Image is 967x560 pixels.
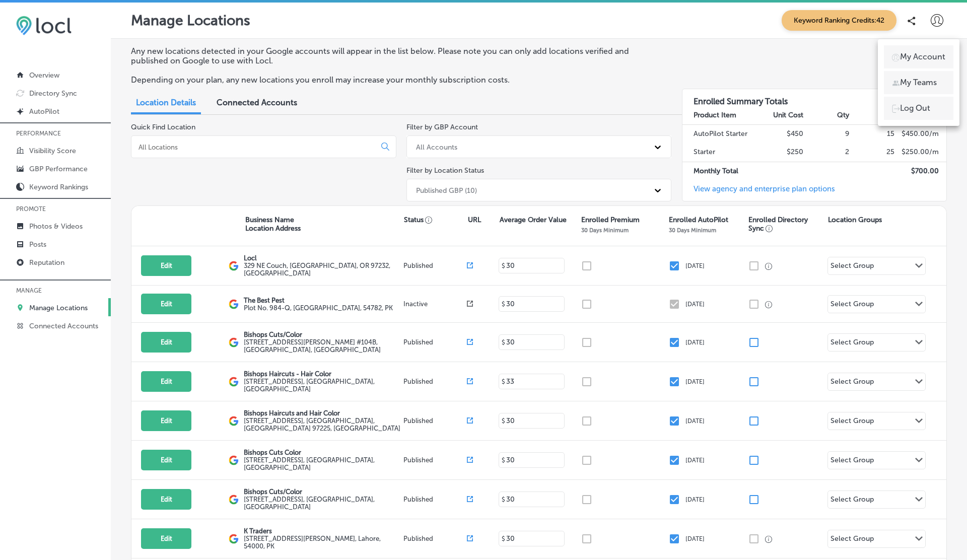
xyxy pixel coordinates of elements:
[29,71,59,80] p: Overview
[29,222,83,231] p: Photos & Videos
[884,45,953,68] a: My Account
[900,102,930,114] p: Log Out
[29,147,76,155] p: Visibility Score
[29,165,88,173] p: GBP Performance
[29,304,88,312] p: Manage Locations
[29,240,46,249] p: Posts
[29,322,98,330] p: Connected Accounts
[900,51,945,63] p: My Account
[29,258,64,267] p: Reputation
[884,71,953,94] a: My Teams
[16,16,72,35] img: 6efc1275baa40be7c98c3b36c6bfde44.png
[29,183,88,191] p: Keyword Rankings
[884,97,953,120] a: Log Out
[29,89,77,98] p: Directory Sync
[900,77,937,89] p: My Teams
[29,107,59,116] p: AutoPilot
